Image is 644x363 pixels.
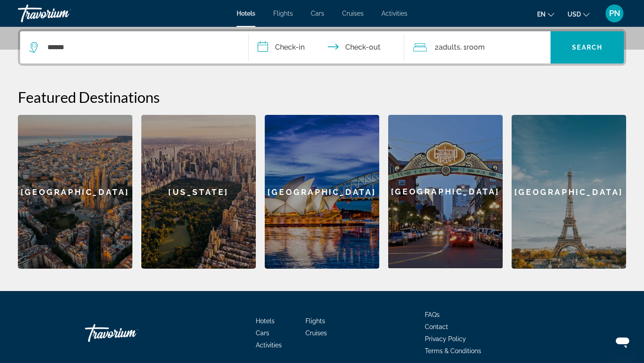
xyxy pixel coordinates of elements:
a: Flights [273,10,293,17]
button: User Menu [603,4,626,23]
a: Activities [381,10,407,17]
a: Activities [256,342,282,349]
span: Search [572,44,602,51]
a: Privacy Policy [425,335,466,342]
div: [GEOGRAPHIC_DATA] [388,115,503,268]
a: Flights [305,317,325,325]
a: [GEOGRAPHIC_DATA] [265,115,379,269]
h2: Featured Destinations [18,88,626,106]
a: Cars [311,10,324,17]
a: [GEOGRAPHIC_DATA] [18,115,132,269]
a: Travorium [85,320,174,346]
a: Cruises [342,10,364,17]
button: Search [551,31,624,63]
a: Cruises [305,329,327,337]
button: Change language [537,8,554,21]
span: USD [568,11,581,18]
div: Search widget [20,31,624,63]
span: Adults [439,43,460,51]
a: Travorium [18,2,107,25]
a: Contact [425,323,448,330]
span: PN [609,9,620,18]
button: Check in and out dates [249,31,404,63]
a: Cars [256,329,269,337]
a: FAQs [425,311,440,318]
button: Travelers: 2 adults, 0 children [404,31,551,63]
a: Hotels [237,10,255,17]
iframe: Button to launch messaging window [608,327,637,356]
span: en [537,11,546,18]
a: Terms & Conditions [425,347,481,355]
a: [US_STATE] [141,115,256,269]
button: Change currency [568,8,589,21]
a: [GEOGRAPHIC_DATA] [512,115,626,269]
span: 2 [435,41,460,54]
span: , 1 [460,41,485,54]
a: [GEOGRAPHIC_DATA] [388,115,503,269]
a: Hotels [256,317,275,325]
span: Room [466,43,485,51]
